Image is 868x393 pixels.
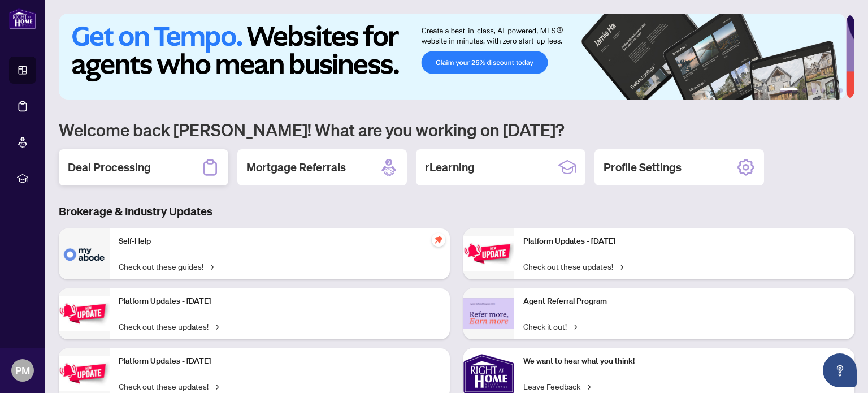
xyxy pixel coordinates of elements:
span: PM [15,362,30,378]
p: Self-Help [119,235,441,248]
img: Agent Referral Program [463,298,514,329]
button: 2 [802,88,807,93]
h1: Welcome back [PERSON_NAME]! What are you working on [DATE]? [59,119,854,140]
img: Platform Updates - September 16, 2025 [59,296,110,331]
img: Platform Updates - June 23, 2025 [463,236,514,271]
button: Open asap [823,353,857,387]
a: Check out these updates!→ [119,320,219,332]
p: We want to hear what you think! [523,355,845,368]
span: → [618,260,623,273]
p: Platform Updates - [DATE] [119,295,441,308]
h3: Brokerage & Industry Updates [59,204,854,219]
a: Check out these updates!→ [119,380,219,392]
button: 6 [839,88,843,93]
span: pushpin [432,233,445,247]
span: → [213,320,219,332]
img: Self-Help [59,228,110,279]
img: Slide 0 [59,14,846,100]
button: 4 [821,88,825,93]
img: logo [9,8,36,29]
span: → [213,380,219,392]
span: → [571,320,577,332]
span: → [585,380,591,392]
p: Platform Updates - [DATE] [523,235,845,248]
button: 5 [830,88,834,93]
h2: Profile Settings [604,159,682,175]
a: Check out these updates!→ [523,260,623,273]
h2: Deal Processing [68,159,151,175]
p: Agent Referral Program [523,295,845,308]
a: Check it out!→ [523,320,577,332]
h2: rLearning [425,159,475,175]
p: Platform Updates - [DATE] [119,355,441,368]
a: Leave Feedback→ [523,380,591,392]
span: → [208,260,214,273]
h2: Mortgage Referrals [246,159,346,175]
a: Check out these guides!→ [119,260,214,273]
button: 3 [811,88,816,93]
img: Platform Updates - July 21, 2025 [59,356,110,391]
button: 1 [780,88,798,93]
